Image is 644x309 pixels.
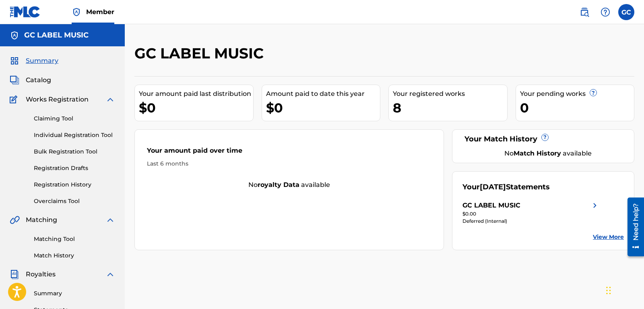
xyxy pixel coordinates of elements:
div: Your pending works [520,89,634,99]
div: Arrastrar [606,278,611,303]
iframe: Resource Center [621,193,644,260]
div: User Menu [618,4,634,20]
img: Royalties [10,270,19,279]
h5: GC LABEL MUSIC [24,31,89,40]
div: $0 [139,99,253,117]
div: $0.00 [462,210,600,218]
img: right chevron icon [590,201,600,210]
div: Your registered works [393,89,507,99]
div: $0 [266,99,380,117]
span: ? [542,134,548,141]
div: GC LABEL MUSIC [462,201,520,210]
span: Summary [26,56,58,66]
div: Your amount paid over time [147,146,431,160]
img: help [601,7,610,17]
img: Accounts [10,31,19,40]
div: 0 [520,99,634,117]
a: Overclaims Tool [34,197,115,205]
div: No available [135,180,444,190]
strong: royalty data [258,181,299,189]
img: expand [105,215,115,225]
span: Matching [26,215,57,225]
a: View More [593,233,624,241]
img: Summary [10,56,19,66]
div: No available [473,149,624,158]
a: SummarySummary [10,56,58,66]
a: Individual Registration Tool [34,131,115,139]
img: expand [105,270,115,279]
iframe: Chat Widget [604,270,644,309]
span: ? [590,89,597,96]
img: Top Rightsholder [72,7,81,17]
img: Catalog [10,75,19,85]
span: Catalog [26,75,51,85]
div: Amount paid to date this year [266,89,380,99]
span: Works Registration [26,95,89,104]
a: Registration Drafts [34,164,115,172]
span: Royalties [26,270,56,279]
a: CatalogCatalog [10,75,51,85]
a: Summary [34,289,115,298]
a: Bulk Registration Tool [34,147,115,156]
a: Match History [34,251,115,260]
img: Matching [10,215,20,225]
img: MLC Logo [10,6,41,18]
span: Member [86,7,114,17]
a: Registration History [34,180,115,189]
img: Works Registration [10,95,20,104]
a: Public Search [576,4,592,20]
img: search [580,7,589,17]
div: Your Match History [462,134,624,145]
div: Help [597,4,613,20]
img: expand [105,95,115,104]
a: GC LABEL MUSICright chevron icon$0.00Deferred (Internal) [462,201,600,225]
div: Your amount paid last distribution [139,89,253,99]
div: Deferred (Internal) [462,218,600,225]
div: Widget de chat [604,270,644,309]
strong: Match History [514,149,561,157]
a: Matching Tool [34,235,115,243]
a: Claiming Tool [34,114,115,123]
div: Last 6 months [147,160,431,168]
div: Your Statements [462,182,550,193]
span: [DATE] [480,182,506,191]
h2: GC LABEL MUSIC [134,44,268,62]
div: 8 [393,99,507,117]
